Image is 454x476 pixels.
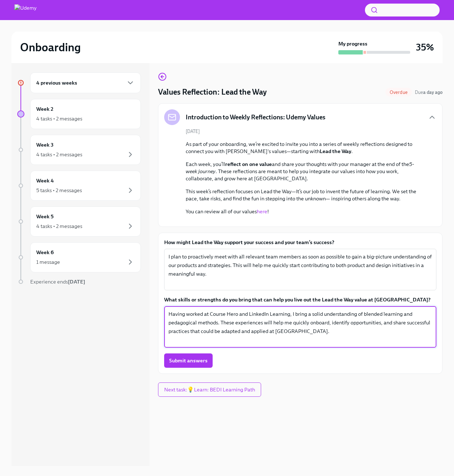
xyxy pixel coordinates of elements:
button: Submit answers [164,353,213,368]
h6: Week 2 [36,105,54,113]
a: Week 54 tasks • 2 messages [17,206,141,237]
h3: 35% [416,41,434,54]
span: Next task : 💡Learn: BEDI Learning Path [164,386,255,393]
textarea: Having worked at Course Hero and LinkedIn Learning, I bring a solid understanding of blended lear... [168,310,432,344]
div: 4 tasks • 2 messages [36,115,82,122]
strong: My progress [338,40,367,47]
strong: a day ago [423,90,443,95]
p: Each week, you’ll and share your thoughts with your manager at the end of the . These reflections... [186,161,425,182]
p: As part of your onboarding, we’re excited to invite you into a series of weekly reflections desig... [186,141,425,155]
a: Week 61 message [17,242,141,272]
h6: Week 5 [36,213,54,220]
h5: Introduction to Weekly Reflections: Udemy Values [186,113,325,122]
button: Next task:💡Learn: BEDI Learning Path [158,382,261,397]
strong: [DATE] [68,279,85,285]
p: You can review all of our values ! [186,208,425,215]
img: Udemy [14,4,37,16]
span: September 1st, 2025 09:00 [415,89,443,96]
h4: Values Reflection: Lead the Way [158,87,267,97]
span: Experience ends [30,279,85,285]
label: What skills or strengths do you bring that can help you live out the Lead the Way value at [GEOGR... [164,296,436,303]
div: 4 tasks • 2 messages [36,223,82,230]
span: Submit answers [169,357,208,364]
h6: Week 6 [36,248,54,256]
a: Week 34 tasks • 2 messages [17,135,141,165]
span: Overdue [385,90,412,95]
h6: Week 4 [36,177,54,185]
strong: reflect on one value [225,161,272,167]
div: 4 previous weeks [30,72,141,93]
div: 5 tasks • 2 messages [36,187,82,194]
textarea: I plan to proactively meet with all relevant team members as soon as possible to gain a big-pictu... [168,252,432,287]
strong: Lead the Way [320,148,351,154]
h6: 4 previous weeks [36,79,77,87]
a: Week 45 tasks • 2 messages [17,171,141,201]
a: Week 24 tasks • 2 messages [17,99,141,129]
div: 1 message [36,258,60,266]
h2: Onboarding [20,40,81,54]
div: 4 tasks • 2 messages [36,151,82,158]
p: This week’s reflection focuses on Lead the Way—It’s our job to invent the future of learning. We ... [186,188,425,202]
h6: Week 3 [36,141,54,149]
a: here [257,208,267,215]
span: [DATE] [186,128,200,135]
label: How might Lead the Way support your success and your team’s success? [164,239,436,246]
span: Due [415,90,443,95]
